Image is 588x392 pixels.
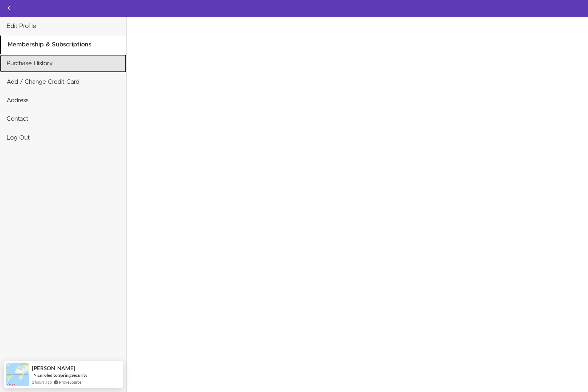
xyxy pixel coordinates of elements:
span: -> [32,372,37,378]
a: ProveSource [59,379,82,385]
svg: Back to courses [5,4,13,12]
span: 2 hours ago [32,379,52,385]
a: Enroled to Spring Security [37,372,87,378]
a: Membership & Subscriptions [1,36,126,54]
span: [PERSON_NAME] [32,365,75,371]
img: provesource social proof notification image [6,363,29,386]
